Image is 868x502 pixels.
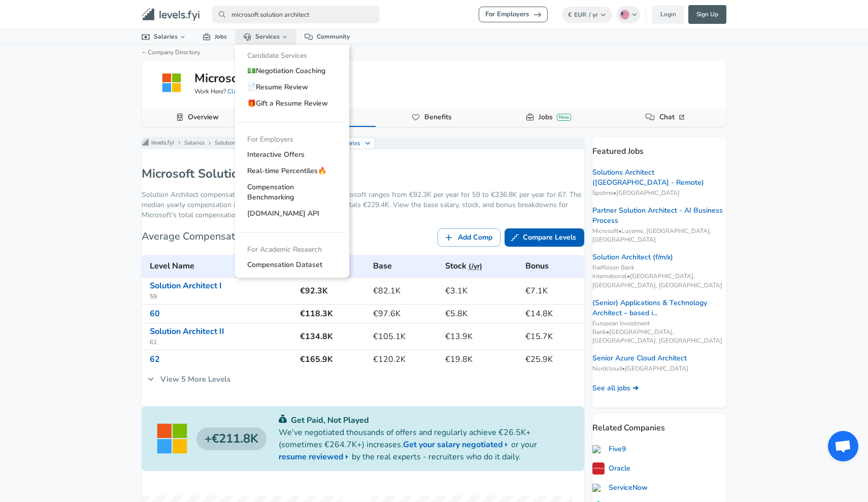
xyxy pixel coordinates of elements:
h4: €211.8K [196,427,266,451]
h6: Level Name [150,259,292,273]
a: Solution Architect I [150,280,222,291]
h6: €92.3K [300,284,365,298]
li: For Academic Research [239,243,345,257]
a: Services [235,29,296,44]
a: ServiceNow [592,483,648,493]
h6: €14.8K [525,307,580,321]
a: Five9 [592,444,626,454]
img: microsoftlogo.png [161,73,182,93]
h6: €165.9K [300,352,365,366]
img: English (US) [621,11,629,19]
a: Community [296,29,358,44]
h1: Microsoft Solution Architect Salaries [142,165,349,182]
button: €EUR/ yr [562,7,612,23]
a: Sign Up [688,5,726,24]
h6: Stock [445,259,517,273]
a: 📄Resume Review [239,79,345,95]
button: (/yr) [469,260,482,273]
a: Solutions Architect ([GEOGRAPHIC_DATA] - Remote) [592,168,726,188]
a: Salaries [133,29,194,44]
div: Open chat [828,431,858,461]
p: Get Paid, Not Played [279,414,570,426]
span: Nordcloud • [GEOGRAPHIC_DATA] [592,364,726,373]
h6: €15.7K [525,329,580,344]
a: ←Company Directory [142,48,200,56]
h6: €7.1K [525,284,580,298]
div: Company Data Navigation [142,109,726,127]
nav: primary [129,4,739,25]
p: Solution Architect compensation in [GEOGRAPHIC_DATA] at Microsoft ranges from €92.3K per year for... [142,190,584,220]
a: Compare Levels [505,228,584,247]
span: Work Here? [194,87,284,96]
div: New [557,114,571,121]
h6: €82.1K [373,284,437,298]
a: Claim Your Company [227,87,284,95]
a: Senior Azure Cloud Architect [592,353,687,363]
a: Add Comp [438,228,500,247]
a: Compensation Dataset [239,257,345,273]
a: Solution Architect (f/m/x) [592,252,673,262]
a: Login [652,5,684,24]
a: (Senior) Applications & Technology Architect – based i... [592,298,726,318]
span: / yr [589,11,598,19]
a: Partner Solution Architect - AI Business Process [592,206,726,226]
a: Chat [655,109,690,126]
a: Overview [184,109,223,126]
a: Microsoft logo€211.8K [156,422,266,455]
h6: Bonus [525,259,580,273]
img: svg+xml;base64,PHN2ZyB4bWxucz0iaHR0cDovL3d3dy53My5vcmcvMjAwMC9zdmciIGZpbGw9IiMwYzU0NjAiIHZpZXdCb3... [279,415,287,423]
img: five9.com [592,445,605,453]
a: Interactive Offers [239,147,345,163]
h5: Microsoft [194,70,247,87]
li: For Employers [239,132,345,147]
a: Compensation Benchmarking [239,179,345,206]
a: 🎁Gift a Resume Review [239,95,345,112]
a: Solution Architect [215,139,260,147]
h6: €118.3K [300,307,365,321]
span: Microsoft • Lucerne, [GEOGRAPHIC_DATA], [GEOGRAPHIC_DATA] [592,227,726,244]
table: Microsoft's Solution Architect levels [142,255,584,369]
li: Candidate Services [239,49,345,63]
span: € [568,11,572,19]
span: Spotme • [GEOGRAPHIC_DATA] [592,189,726,197]
h6: €3.1K [445,284,517,298]
input: Search by Company, Title, or City [212,6,380,23]
h6: €13.9K [445,329,517,344]
span: 59 [150,292,292,302]
a: View 5 More Levels [142,369,236,390]
img: Microsoft logo [156,422,188,455]
p: Related Companies [592,414,726,434]
img: servicenow.com [592,484,605,492]
a: Get your salary negotiated [403,439,511,451]
a: Real-time Percentiles🔥 [239,163,345,179]
h6: Base [373,259,437,273]
p: Featured Jobs [592,137,726,157]
h6: Average Compensation By [142,228,291,245]
span: Raiffeisen Bank International • [GEOGRAPHIC_DATA], [GEOGRAPHIC_DATA], [GEOGRAPHIC_DATA] [592,263,726,289]
a: Benefits [420,109,456,126]
a: Oracle [592,462,630,475]
a: Jobs [194,29,235,44]
a: 60 [150,308,160,319]
h6: €19.8K [445,352,517,366]
a: JobsNew [535,109,575,126]
a: Solution Architect II [150,326,224,337]
h6: €5.8K [445,307,517,321]
a: 62 [150,354,160,365]
a: For Employers [479,7,548,22]
a: resume reviewed [279,451,352,463]
a: [DOMAIN_NAME] API [239,206,345,222]
h6: €97.6K [373,307,437,321]
a: 💵Negotiation Coaching [239,63,345,79]
h6: €134.8K [300,329,365,344]
span: 61 [150,338,292,348]
a: Salaries [184,139,205,147]
h6: €105.1K [373,329,437,344]
span: European Investment Bank • [GEOGRAPHIC_DATA], [GEOGRAPHIC_DATA], [GEOGRAPHIC_DATA] [592,319,726,345]
button: English (US) [616,6,641,23]
h6: €120.2K [373,352,437,366]
span: EUR [574,11,586,19]
a: See all jobs ➜ [592,383,639,393]
h6: €25.9K [525,352,580,366]
p: We've negotiated thousands of offers and regularly achieve €26.5K+ (sometimes €264.7K+) increases... [279,426,570,463]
